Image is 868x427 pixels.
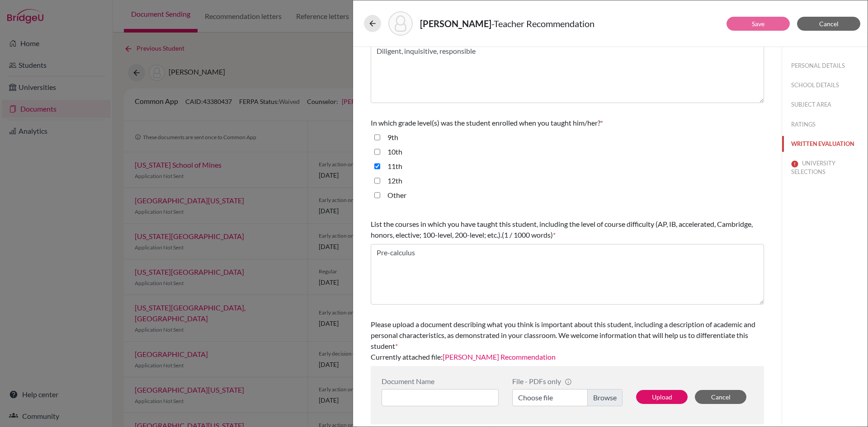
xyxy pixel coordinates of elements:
span: List the courses in which you have taught this student, including the level of course difficulty ... [371,220,753,239]
div: Document Name [382,377,499,385]
button: UNIVERSITY SELECTIONS [782,155,868,180]
a: [PERSON_NAME] Recommendation [443,352,556,361]
span: Please upload a document describing what you think is important about this student, including a d... [371,320,755,350]
span: (1 / 1000 words) [502,230,553,239]
label: Other [387,190,406,201]
div: File - PDFs only [512,377,623,385]
textarea: Pre-calculus [371,244,764,305]
button: Cancel [695,390,746,404]
span: In which grade level(s) was the student enrolled when you taught him/her? [371,118,600,127]
button: SUBJECT AREA [782,97,868,113]
strong: [PERSON_NAME] [420,18,491,29]
label: 11th [387,161,402,172]
button: Upload [636,390,688,404]
textarea: Diligent, inquisitive, responsible [371,42,764,103]
button: WRITTEN EVALUATION [782,136,868,152]
button: SCHOOL DETAILS [782,77,868,93]
div: Currently attached file: [371,315,764,366]
button: PERSONAL DETAILS [782,58,868,74]
label: 9th [387,132,398,143]
img: error-544570611efd0a2d1de9.svg [791,160,798,168]
label: 12th [387,175,402,186]
button: RATINGS [782,117,868,132]
label: 10th [387,146,402,157]
span: info [565,378,572,385]
span: - Teacher Recommendation [491,18,594,29]
label: Choose file [512,389,623,406]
